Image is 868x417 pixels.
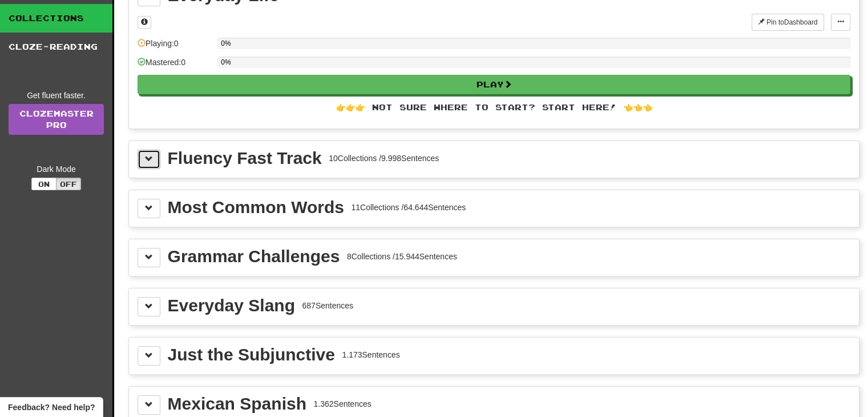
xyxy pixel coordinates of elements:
div: Just the Subjunctive [168,346,335,363]
div: Mastered: 0 [138,57,212,75]
button: Off [56,178,81,190]
div: 1.362 Sentences [313,398,371,410]
span: Open feedback widget [8,402,95,413]
div: Get fluent faster. [9,90,104,101]
button: Pin toDashboard [752,14,824,31]
div: 10 Collections / 9.998 Sentences [329,153,439,164]
div: Everyday Slang [168,297,295,314]
div: Most Common Words [168,199,344,216]
div: Playing: 0 [138,38,212,57]
div: Dark Mode [9,163,104,175]
div: 1.173 Sentences [342,349,399,360]
div: 👉👉👉 Not sure where to start? Start here! 👈👈👈 [138,102,850,113]
div: Mexican Spanish [168,395,306,412]
div: Fluency Fast Track [168,150,322,167]
div: 687 Sentences [302,300,353,311]
div: 11 Collections / 64.644 Sentences [351,202,466,213]
button: On [31,178,56,190]
button: Play [138,75,850,94]
div: Grammar Challenges [168,248,340,265]
div: 8 Collections / 15.944 Sentences [347,251,457,262]
a: ClozemasterPro [9,104,104,135]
